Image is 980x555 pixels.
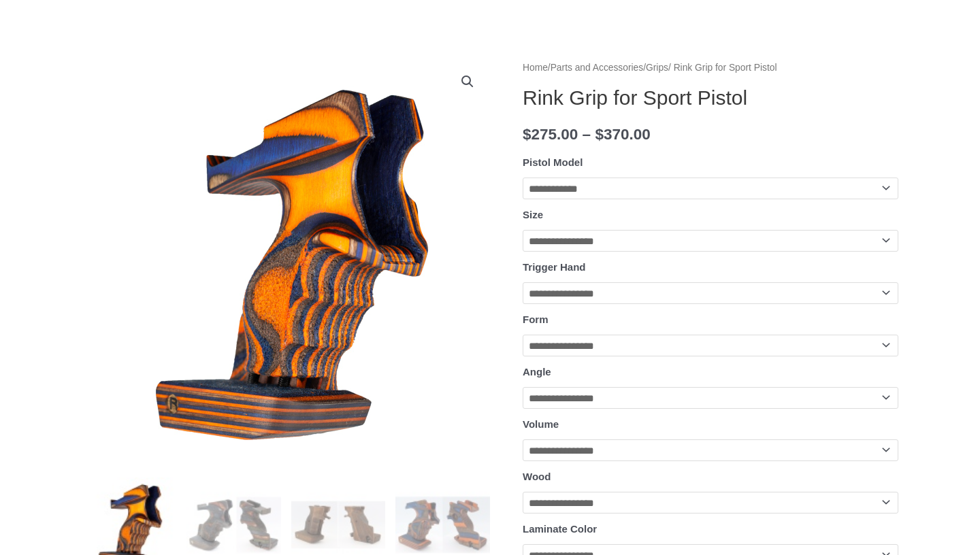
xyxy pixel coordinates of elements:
h1: Rink Grip for Sport Pistol [523,86,898,110]
a: Grips [646,63,668,73]
img: Rink Grip for Sport Pistol [82,59,490,467]
span: $ [523,126,532,143]
label: Trigger Hand [523,261,586,273]
label: Laminate Color [523,523,597,535]
label: Wood [523,471,551,482]
bdi: 370.00 [595,126,650,143]
label: Pistol Model [523,156,583,168]
nav: Breadcrumb [523,59,898,77]
span: $ [595,126,604,143]
label: Angle [523,366,551,377]
a: Home [523,63,548,73]
span: – [583,126,591,143]
label: Size [523,209,543,220]
label: Form [523,314,549,325]
a: View full-screen image gallery [455,69,480,94]
a: Parts and Accessories [551,63,644,73]
bdi: 275.00 [523,126,578,143]
label: Volume [523,418,559,430]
